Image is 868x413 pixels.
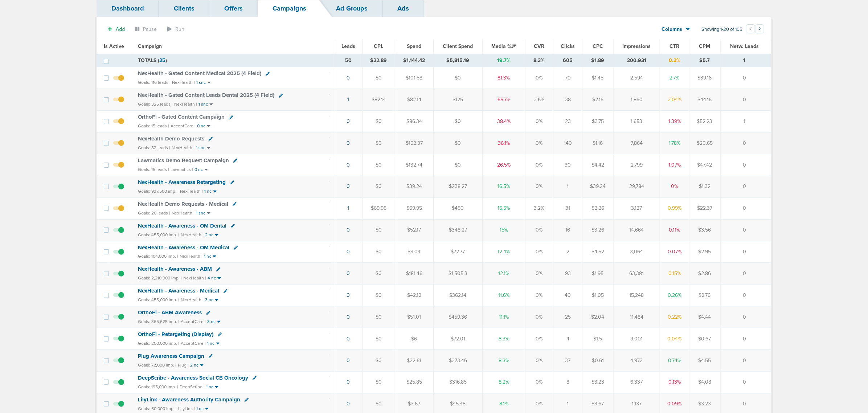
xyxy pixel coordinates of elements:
td: 0 [720,154,771,176]
td: $4.55 [689,349,720,371]
small: NexHealth | [174,102,197,107]
span: Lawmatics Demo Request Campaign [138,157,229,164]
small: Goals: 116 leads | [138,80,171,85]
small: Goals: 250,000 imp. | [138,341,179,346]
span: NexHealth - Awareness - ABM [138,266,212,272]
small: DeepScribe | [180,384,205,389]
td: $39.16 [689,67,720,89]
td: $0 [363,241,395,263]
td: $273.46 [433,349,482,371]
td: $0 [363,111,395,132]
td: $1.16 [582,132,613,154]
span: NexHealth - Awareness Retargeting [138,179,226,185]
td: 38.4% [483,111,525,132]
small: 1 snc [196,210,205,216]
td: 0 [720,241,771,263]
td: 8.3% [483,328,525,350]
td: $2.26 [582,197,613,219]
td: $0 [433,67,482,89]
span: Add [116,26,125,32]
small: 1 nc [196,406,204,412]
td: 4 [553,328,582,350]
span: NexHealth Demo Requests - Medical [138,201,228,207]
td: $0 [363,349,395,371]
td: $0 [363,371,395,393]
a: 0 [347,75,350,81]
td: 16 [553,219,582,241]
td: 0% [525,219,553,241]
small: 0 nc [197,123,205,129]
td: 0.74% [660,349,689,371]
small: 1 nc [204,189,212,194]
td: $22.37 [689,197,720,219]
small: Goals: 72,000 imp. | [138,363,176,368]
span: Netw. Leads [730,43,759,49]
span: Columns [662,26,683,33]
td: 0% [525,371,553,393]
td: $4.42 [582,154,613,176]
td: 2,594 [613,67,660,89]
td: $4.52 [582,241,613,263]
td: 3,127 [613,197,660,219]
td: $0 [433,132,482,154]
span: Campaign [138,43,162,49]
td: 1 [720,54,771,67]
td: $2.86 [689,263,720,285]
td: 15.5% [483,197,525,219]
small: 1 snc [196,80,206,85]
td: $238.27 [433,176,482,197]
td: 30 [553,154,582,176]
td: $348.27 [433,219,482,241]
td: $0 [363,306,395,328]
td: $82.14 [395,89,433,111]
td: 2.6% [525,89,553,111]
td: $52.17 [395,219,433,241]
td: $132.74 [395,154,433,176]
td: 50 [334,54,363,67]
td: 0% [525,285,553,306]
td: $72.01 [433,328,482,350]
span: NexHealth - Gated Content Medical 2025 (4 Field) [138,70,261,77]
td: 65.7% [483,89,525,111]
td: 0 [720,197,771,219]
small: 0 nc [195,167,203,172]
small: 1 snc [196,145,205,151]
span: Spend [407,43,421,49]
td: $125 [433,89,482,111]
span: DeepScribe - Awareness Social CB Oncology [138,375,248,381]
small: NexHealth | [172,80,195,85]
td: 0 [720,89,771,111]
td: 0% [525,241,553,263]
td: $0 [363,263,395,285]
span: NexHealth - Awareness - Medical [138,287,219,294]
td: 12.1% [483,263,525,285]
small: AcceptCare | [171,123,196,128]
small: Lawmatics | [171,167,193,172]
small: Goals: 365,625 imp. | [138,319,179,324]
td: 8.3% [483,349,525,371]
td: 0 [720,132,771,154]
td: 1.07% [660,154,689,176]
td: 0 [720,306,771,328]
td: $0 [363,219,395,241]
small: NexHealth | [181,232,204,237]
td: $0 [363,154,395,176]
td: $1,505.3 [433,263,482,285]
td: $101.58 [395,67,433,89]
td: $316.85 [433,371,482,393]
small: 1 nc [204,254,211,259]
button: Add [104,24,129,34]
small: Goals: 455,000 imp. | [138,232,179,238]
small: AcceptCare | [181,341,206,346]
td: $4.44 [689,306,720,328]
small: Goals: 82 leads | [138,145,170,151]
td: $39.24 [582,176,613,197]
td: 0% [525,111,553,132]
a: 0 [347,401,350,407]
span: CPC [593,43,603,49]
a: 0 [347,162,350,168]
span: OrthoFi - Gated Content Campaign [138,114,225,120]
td: 140 [553,132,582,154]
td: 0 [720,371,771,393]
td: 93 [553,263,582,285]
